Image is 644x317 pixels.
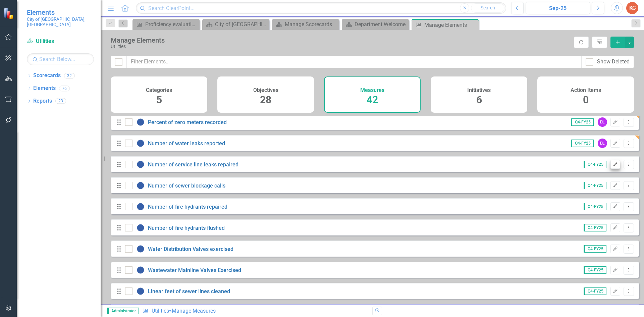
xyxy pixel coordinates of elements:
div: » Manage Measures [142,307,367,315]
a: Number of fire hydrants repaired [148,204,227,210]
a: Number of fire hydrants flushed [148,225,225,231]
span: Q4-FY25 [584,287,606,295]
a: Percent of zero meters recorded [148,119,227,125]
input: Search ClearPoint... [136,2,506,14]
h4: Categories [146,87,172,93]
a: Proficiency evaluations [134,20,198,29]
img: No data [137,181,145,190]
span: Q4-FY25 [584,245,606,253]
a: Scorecards [33,72,61,80]
img: No data [137,203,145,211]
span: Q4-FY25 [571,140,594,147]
div: City of [GEOGRAPHIC_DATA] [215,20,268,29]
img: No data [137,139,145,147]
div: Utilities [111,44,571,49]
span: 28 [260,94,271,106]
img: No data [137,118,145,126]
div: DL [598,139,607,148]
div: 23 [55,98,66,104]
span: Q4-FY25 [571,118,594,126]
div: Proficiency evaluations [145,20,198,29]
a: Wastewater Mainline Valves Exercised [148,267,241,273]
div: Sep-25 [528,4,588,12]
span: Q4-FY25 [584,161,606,168]
span: Elements [27,8,94,16]
h4: Initiatives [467,87,491,93]
a: City of [GEOGRAPHIC_DATA] [204,20,268,29]
a: Number of service line leaks repaired [148,161,238,168]
a: Linear feet of sewer lines cleaned [148,288,230,295]
span: 42 [367,94,378,106]
div: DL [598,117,607,127]
a: Reports [33,97,52,105]
input: Filter Elements... [126,56,582,68]
span: Search [481,5,495,10]
h4: Measures [360,87,384,93]
a: Utilities [27,38,94,45]
h4: Action Items [571,87,601,93]
img: ClearPoint Strategy [3,7,16,20]
span: Q4-FY25 [584,203,606,210]
h4: Objectives [253,87,278,93]
input: Search Below... [27,53,94,65]
img: No data [137,160,145,168]
div: 76 [59,86,70,91]
span: Q4-FY25 [584,182,606,189]
span: Q4-FY25 [584,266,606,274]
a: Utilities [152,308,169,314]
a: Elements [33,85,56,92]
div: Department Welcome [355,20,407,29]
div: 32 [64,73,75,78]
img: No data [137,224,145,232]
span: 0 [583,94,589,106]
a: Water Distribution Valves exercised [148,246,233,252]
div: Manage Elements [424,21,477,29]
img: No data [137,287,145,295]
small: City of [GEOGRAPHIC_DATA], [GEOGRAPHIC_DATA] [27,16,94,28]
div: Show Deleted [597,58,630,66]
a: Number of water leaks reported [148,140,225,147]
span: Administrator [107,308,139,314]
button: Search [471,3,504,13]
button: KC [626,2,638,14]
span: 6 [476,94,482,106]
img: No data [137,245,145,253]
span: 5 [156,94,162,106]
div: Manage Elements [111,37,571,44]
a: Number of sewer blockage calls [148,182,225,189]
span: Q4-FY25 [584,224,606,231]
img: No data [137,266,145,274]
button: Sep-25 [526,2,590,14]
